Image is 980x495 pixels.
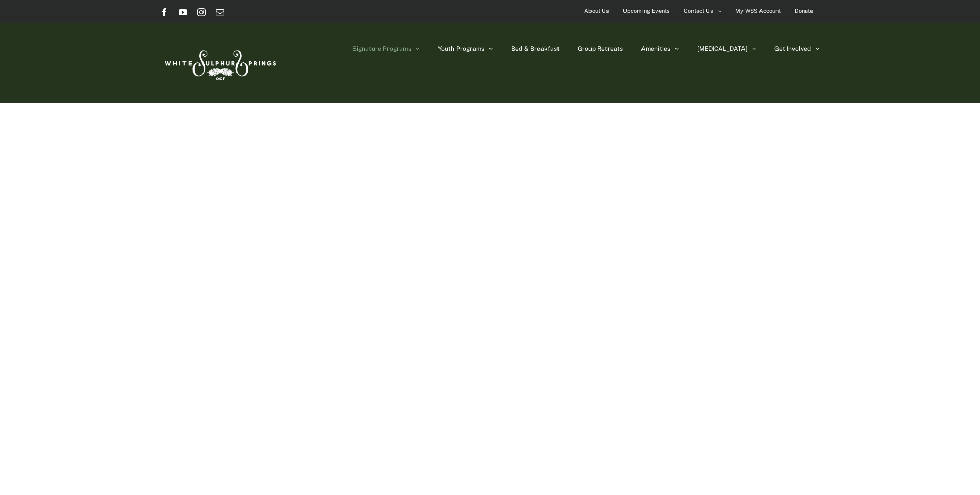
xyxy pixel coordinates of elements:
[160,8,168,16] a: Facebook
[641,23,679,75] a: Amenities
[216,8,224,16] a: Email
[578,23,623,75] a: Group Retreats
[623,4,670,19] span: Upcoming Events
[511,23,560,75] a: Bed & Breakfast
[684,4,713,19] span: Contact Us
[352,46,411,52] span: Signature Programs
[584,4,609,19] span: About Us
[697,23,756,75] a: [MEDICAL_DATA]
[438,46,484,52] span: Youth Programs
[697,46,748,52] span: [MEDICAL_DATA]
[160,39,279,87] img: White Sulphur Springs Logo
[511,46,560,52] span: Bed & Breakfast
[735,4,781,19] span: My WSS Account
[352,23,820,75] nav: Main Menu
[578,46,623,52] span: Group Retreats
[438,23,493,75] a: Youth Programs
[179,8,187,16] a: YouTube
[352,23,420,75] a: Signature Programs
[774,46,811,52] span: Get Involved
[197,8,206,16] a: Instagram
[641,46,670,52] span: Amenities
[795,4,813,19] span: Donate
[774,23,820,75] a: Get Involved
